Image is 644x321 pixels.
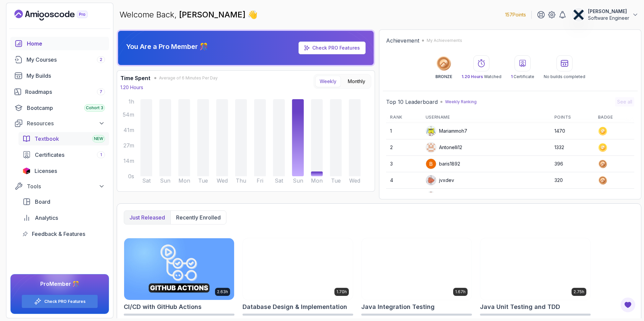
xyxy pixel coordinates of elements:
span: Textbook [35,135,59,143]
span: Board [35,198,50,206]
p: Watched [462,74,501,79]
tspan: Fri [257,177,263,184]
a: textbook [18,132,109,145]
th: Username [422,112,550,123]
th: Rank [386,112,421,123]
span: Certificates [35,151,64,159]
td: 396 [550,156,594,172]
img: default monster avatar [426,175,436,185]
div: baris1892 [426,158,460,169]
div: Tools [27,182,105,190]
a: analytics [18,211,109,224]
button: Tools [10,180,109,192]
p: Weekly Ranking [445,99,477,105]
div: Home [27,40,105,48]
div: Bootcamp [27,104,105,112]
button: Weekly [315,76,341,87]
tspan: Mon [178,177,190,184]
a: board [18,195,109,208]
button: Monthly [343,76,370,87]
th: Badge [594,112,634,123]
tspan: Tue [198,177,208,184]
a: bootcamp [10,101,109,115]
a: home [10,37,109,50]
tspan: 1h [128,98,134,105]
a: Check PRO Features [44,299,86,304]
button: user profile image[PERSON_NAME]Software Engineer [572,8,639,21]
button: See all [615,97,634,107]
h2: Achievement [386,37,419,45]
p: 157 Points [505,11,526,18]
p: Just released [129,213,165,221]
td: 1470 [550,123,594,139]
div: jvxdev [426,175,454,186]
button: Just released [124,211,170,224]
h2: CI/CD with GitHub Actions [124,302,202,312]
img: jetbrains icon [22,168,31,174]
p: 1.67h [455,289,466,295]
tspan: Sun [160,177,170,184]
tspan: 54m [123,111,134,118]
p: My Achievements [427,38,462,43]
a: roadmaps [10,85,109,99]
img: CI/CD with GitHub Actions card [124,238,234,300]
tspan: 41m [123,127,134,133]
td: 1332 [550,139,594,156]
div: Resources [27,119,105,127]
tspan: Tue [331,177,341,184]
span: 👋 [248,9,258,20]
img: default monster avatar [426,126,436,136]
span: Cohort 3 [86,105,103,111]
img: user profile image [426,142,436,152]
span: 7 [100,89,102,94]
p: Certificate [511,74,534,79]
p: No builds completed [544,74,585,79]
span: Licenses [35,167,57,175]
img: user profile image [426,159,436,169]
p: 2.75h [574,289,584,295]
p: 1.70h [336,289,347,295]
p: BRONZE [435,74,452,79]
button: Check PRO Features [21,295,98,308]
div: My Builds [26,72,105,80]
p: 2.63h [217,289,228,295]
span: 1.20 Hours [462,74,483,79]
h2: Java Integration Testing [361,302,435,312]
div: Antonelli12 [426,142,462,153]
td: 2 [386,139,421,156]
span: NEW [94,136,103,141]
div: jesmq7 [426,191,455,202]
tspan: 0s [128,173,134,180]
a: licenses [18,164,109,178]
img: Database Design & Implementation card [243,238,353,300]
tspan: Mon [311,177,323,184]
tspan: Sat [142,177,151,184]
img: user profile image [572,8,585,21]
p: Recently enrolled [176,213,221,221]
div: Roadmaps [25,88,105,96]
td: 234 [550,189,594,205]
button: Open Feedback Button [620,297,636,313]
a: Check PRO Features [312,45,360,51]
tspan: Thu [236,177,246,184]
span: 1 [100,152,102,157]
p: 1.20 Hours [120,84,143,91]
p: Welcome Back, [119,9,258,20]
h2: Database Design & Implementation [243,302,347,312]
p: [PERSON_NAME] [588,8,629,15]
h2: Java Unit Testing and TDD [480,302,560,312]
td: 5 [386,189,421,205]
a: Check PRO Features [299,42,366,54]
tspan: Sat [275,177,283,184]
a: courses [10,53,109,66]
td: 1 [386,123,421,139]
span: Feedback & Features [32,230,85,238]
img: default monster avatar [426,192,436,202]
p: Software Engineer [588,15,629,21]
tspan: 27m [123,142,134,149]
span: [PERSON_NAME] [179,10,248,19]
tspan: Sun [293,177,303,184]
a: certificates [18,148,109,162]
span: 1 [511,74,513,79]
span: Average of 6 Minutes Per Day [159,75,218,81]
